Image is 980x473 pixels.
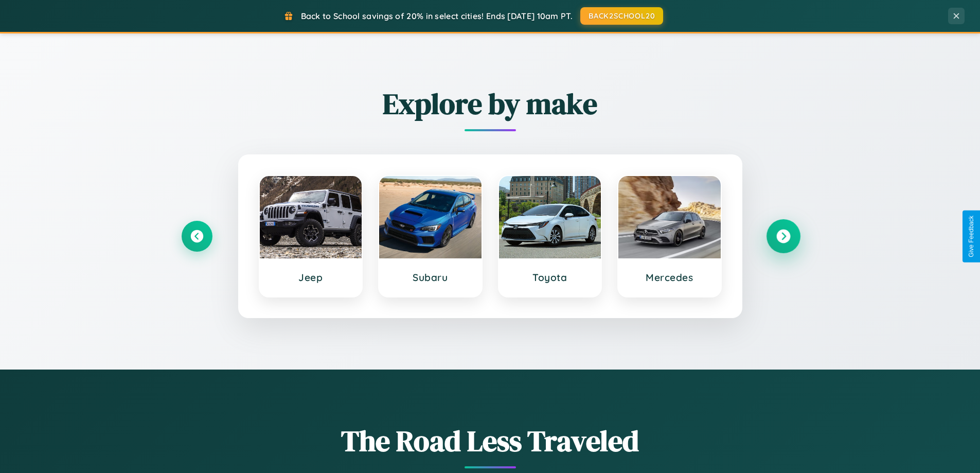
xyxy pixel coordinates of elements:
[580,7,663,25] button: BACK2SCHOOL20
[629,271,710,284] h3: Mercedes
[389,271,471,284] h3: Subaru
[968,216,975,257] div: Give Feedback
[301,11,573,21] span: Back to School savings of 20% in select cities! Ends [DATE] 10am PT.
[182,421,799,461] h1: The Road Less Traveled
[182,84,799,124] h2: Explore by make
[270,271,352,284] h3: Jeep
[509,271,591,284] h3: Toyota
